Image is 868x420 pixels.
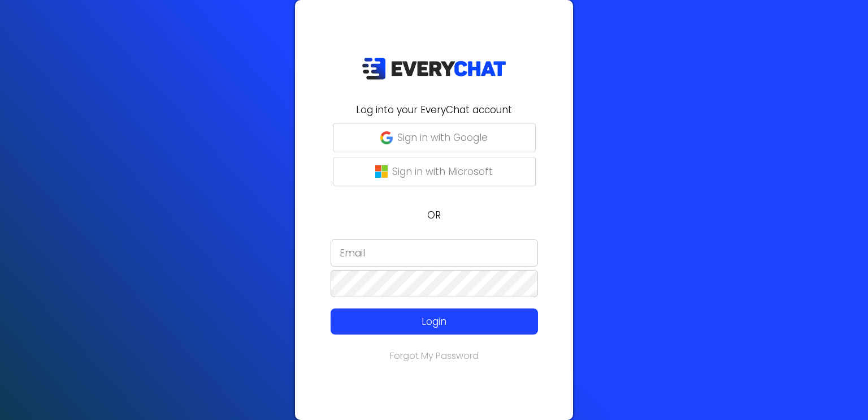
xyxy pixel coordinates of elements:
p: Sign in with Google [397,130,488,145]
img: EveryChat_logo_dark.png [362,57,506,80]
button: Login [331,308,538,335]
p: OR [302,208,566,222]
button: Sign in with Microsoft [333,157,536,186]
button: Sign in with Google [333,123,536,152]
input: Email [331,239,538,267]
p: Login [351,314,517,329]
a: Forgot My Password [390,349,479,362]
p: Sign in with Microsoft [392,164,493,179]
h2: Log into your EveryChat account [302,102,566,117]
img: google-g.png [380,131,393,144]
img: microsoft-logo.png [375,165,388,178]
